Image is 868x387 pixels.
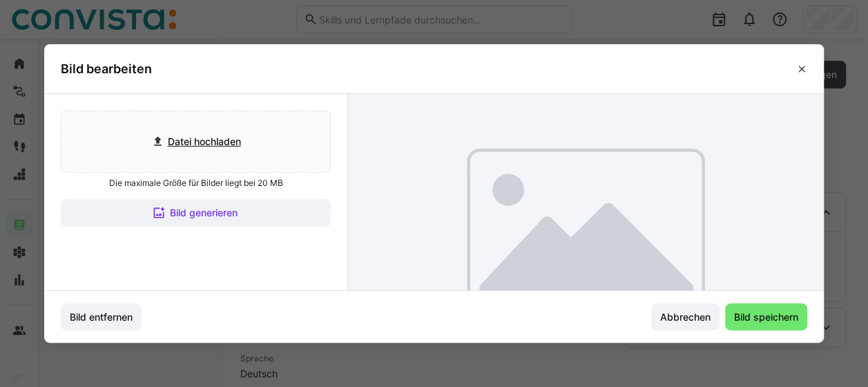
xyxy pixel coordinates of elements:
[61,303,142,331] button: Bild entfernen
[725,303,807,331] button: Bild speichern
[109,178,283,188] span: Die maximale Größe für Bilder liegt bei 20 MB
[68,310,135,324] span: Bild entfernen
[732,310,800,324] span: Bild speichern
[348,94,824,362] img: image-placeholder.svg
[651,303,720,331] button: Abbrechen
[168,206,240,220] span: Bild generieren
[61,61,152,77] h3: Bild bearbeiten
[658,310,713,324] span: Abbrechen
[61,199,331,227] button: Bild generieren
